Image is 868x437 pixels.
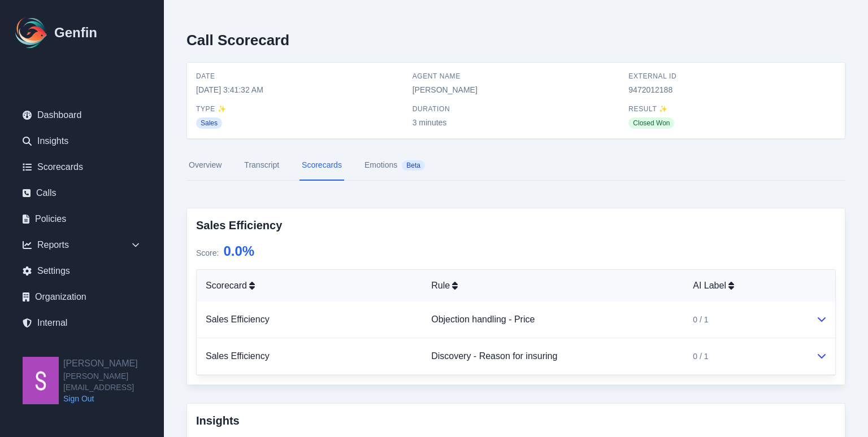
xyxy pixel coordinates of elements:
span: 0 / 1 [693,351,708,362]
span: [PERSON_NAME] [413,84,620,95]
div: Scorecard [206,279,413,292]
a: Sales Efficiency [206,314,270,324]
a: Dashboard [14,104,150,126]
a: Policies [14,208,150,230]
a: EmotionsBeta [362,150,427,181]
span: 0.0 % [223,243,254,259]
a: Transcript [242,150,281,181]
span: [PERSON_NAME][EMAIL_ADDRESS] [63,370,164,393]
a: Sign Out [63,393,164,404]
span: Score : [196,248,219,257]
a: Insights [14,130,150,152]
span: Agent Name [413,72,620,81]
a: Scorecards [14,156,150,178]
a: Calls [14,182,150,204]
span: Type ✨ [196,104,403,113]
img: Shane Wey [23,357,59,404]
h3: Sales Efficiency [196,217,836,233]
span: 0 / 1 [693,314,708,325]
a: Overview [186,150,224,181]
div: AI Label [693,279,798,292]
a: Organization [14,286,150,308]
a: Discovery - Reason for insuring [431,351,557,361]
span: [DATE] 3:41:32 AM [196,84,403,95]
span: Beta [402,160,425,171]
span: Sales [196,117,222,129]
h3: Insights [196,413,836,429]
h1: Genfin [54,24,97,42]
a: Scorecards [300,150,344,181]
span: 3 minutes [413,117,620,128]
img: Logo [14,15,50,51]
span: Date [196,72,403,81]
nav: Tabs [186,150,845,181]
span: External ID [628,72,836,81]
a: Sales Efficiency [206,351,270,361]
span: Duration [413,104,620,113]
a: Settings [14,260,150,282]
h2: [PERSON_NAME] [63,357,164,370]
div: Reports [14,234,150,256]
a: Internal [14,312,150,334]
h2: Call Scorecard [186,32,289,49]
span: Closed Won [628,117,674,129]
span: Result ✨ [628,104,836,113]
span: 9472012188 [628,84,836,95]
div: Rule [431,279,675,292]
a: Objection handling - Price [431,314,535,324]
